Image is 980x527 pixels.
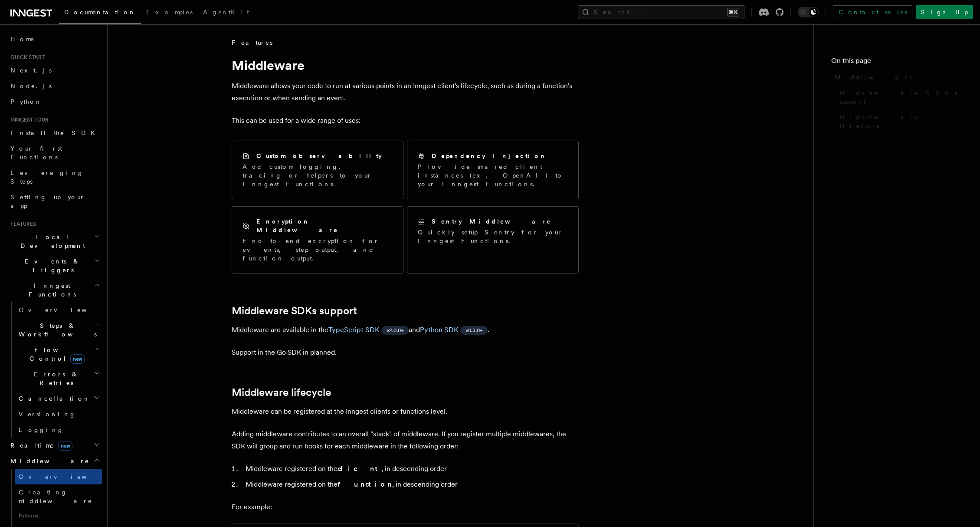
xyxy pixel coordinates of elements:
h2: Sentry Middleware [432,217,551,226]
span: Quick start [7,54,45,61]
span: Middleware lifecycle [840,113,963,130]
kbd: ⌘K [727,8,739,16]
a: AgentKit [198,3,254,23]
span: Logging [19,426,64,433]
li: Middleware registered on the , in descending order [243,463,579,475]
span: Versioning [19,411,76,418]
span: Realtime [7,441,72,450]
p: Support in the Go SDK in planned. [232,346,579,359]
button: Local Development [7,229,102,254]
span: Middleware [835,73,914,82]
span: Inngest Functions [7,281,94,299]
a: Middleware lifecycle [232,386,331,399]
span: Leveraging Steps [10,169,84,185]
h2: Encryption Middleware [256,217,393,234]
p: Provide shared client instances (ex, OpenAI) to your Inngest Functions. [418,162,568,188]
span: Errors & Retries [15,370,94,387]
a: Middleware [831,69,963,85]
a: Node.js [7,78,102,94]
span: Documentation [64,9,136,16]
p: For example: [232,501,579,513]
a: Leveraging Steps [7,165,102,189]
span: AgentKit [203,9,249,16]
p: Middleware can be registered at the Inngest clients or functions level. [232,405,579,418]
a: Python SDK [420,326,459,334]
span: Creating middleware [19,489,92,504]
button: Toggle dark mode [798,7,819,17]
span: v2.0.0+ [387,327,403,334]
a: Overview [15,302,102,318]
a: Overview [15,469,102,484]
a: Custom observabilityAdd custom logging, tracing or helpers to your Inngest Functions. [232,141,403,199]
span: Node.js [10,82,52,89]
button: Middleware [7,453,102,469]
button: Search...⌘K [578,5,744,19]
span: v0.3.0+ [465,327,482,334]
a: Versioning [15,406,102,422]
button: Realtimenew [7,438,102,453]
a: Setting up your app [7,189,102,214]
span: Features [232,38,272,47]
p: Quickly setup Sentry for your Inngest Functions. [418,228,568,245]
span: Overview [19,306,108,313]
div: Inngest Functions [7,302,102,438]
button: Errors & Retries [15,366,102,391]
h2: Custom observability [256,152,382,160]
a: Middleware SDKs support [232,305,357,317]
p: Middleware are available in the and . [232,324,579,336]
button: Steps & Workflows [15,318,102,342]
a: Next.js [7,63,102,78]
h1: Middleware [232,57,579,73]
span: Features [7,221,36,227]
li: Middleware registered on the , in descending order [243,478,579,491]
a: Home [7,31,102,47]
a: Sentry MiddlewareQuickly setup Sentry for your Inngest Functions. [407,206,579,273]
span: Overview [19,473,108,480]
button: Events & Triggers [7,254,102,278]
p: Add custom logging, tracing or helpers to your Inngest Functions. [243,162,393,188]
strong: client [338,464,381,473]
span: Flow Control [15,346,95,363]
h2: Dependency Injection [432,152,547,160]
h4: On this page [831,56,963,69]
span: Inngest tour [7,116,49,123]
span: Local Development [7,233,95,250]
span: Install the SDK [10,129,100,136]
span: Examples [146,9,193,16]
p: This can be used for a wide range of uses: [232,115,579,127]
span: Home [10,35,35,43]
p: Middleware allows your code to run at various points in an Inngest client's lifecycle, such as du... [232,80,579,104]
span: Middleware SDKs support [840,89,963,106]
a: Middleware lifecycle [836,109,963,134]
span: Your first Functions [10,145,62,161]
a: Logging [15,422,102,438]
a: Sign Up [916,5,973,19]
button: Cancellation [15,391,102,406]
span: new [70,354,85,364]
a: Middleware SDKs support [836,85,963,109]
span: Setting up your app [10,194,85,209]
p: Adding middleware contributes to an overall "stack" of middleware. If you register multiple middl... [232,428,579,452]
span: Middleware [7,457,89,465]
a: Contact sales [833,5,912,19]
span: Python [10,98,42,105]
button: Inngest Functions [7,278,102,302]
a: TypeScript SDK [328,326,380,334]
a: Examples [141,3,198,23]
button: Flow Controlnew [15,342,102,366]
a: Dependency InjectionProvide shared client instances (ex, OpenAI) to your Inngest Functions. [407,141,579,199]
a: Creating middleware [15,484,102,509]
span: Patterns [15,509,102,523]
strong: function [338,480,392,488]
p: End-to-end encryption for events, step output, and function output. [243,237,393,263]
span: Steps & Workflows [15,321,97,339]
a: Your first Functions [7,141,102,165]
a: Encryption MiddlewareEnd-to-end encryption for events, step output, and function output. [232,206,403,273]
a: Documentation [59,3,141,24]
span: Cancellation [15,394,90,403]
span: Events & Triggers [7,257,95,274]
a: Install the SDK [7,125,102,141]
a: Python [7,94,102,109]
span: new [58,441,72,451]
span: Next.js [10,67,52,74]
